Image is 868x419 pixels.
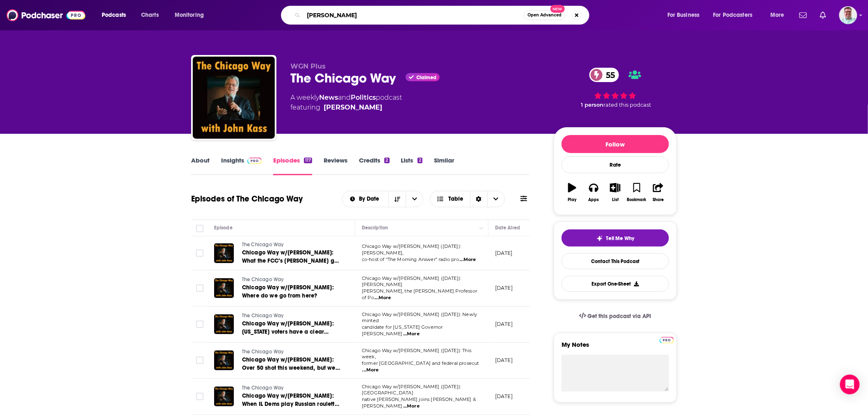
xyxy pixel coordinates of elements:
span: ...More [460,256,476,263]
a: Chicago Way w/[PERSON_NAME]: Over 50 shot this weekend, but we don’t need help [242,356,340,372]
button: Play [562,178,583,207]
div: Date Aired [495,223,520,233]
span: Toggle select row [196,250,203,257]
button: open menu [169,9,215,22]
span: Chicago Way w/[PERSON_NAME] ([DATE]): [PERSON_NAME] [362,275,461,288]
span: native [PERSON_NAME] joins [PERSON_NAME] & [PERSON_NAME] [362,396,476,409]
div: Open Intercom Messenger [840,375,860,394]
span: Toggle select row [196,357,203,364]
span: ...More [375,295,391,301]
span: Chicago Way w/[PERSON_NAME] ([DATE]): [PERSON_NAME], [362,243,461,256]
button: open menu [765,9,795,22]
p: [DATE] [495,393,513,400]
img: User Profile [839,6,857,24]
a: Politics [351,94,376,101]
span: Tell Me Why [606,235,635,242]
div: Share [653,197,664,202]
button: open menu [662,9,710,22]
span: former [GEOGRAPHIC_DATA] and federal prosecut [362,360,479,366]
div: Episode [214,223,233,233]
a: Lists2 [401,156,423,175]
button: Share [648,178,669,207]
button: Follow [562,135,669,153]
a: News [319,94,338,101]
a: Show notifications dropdown [796,8,810,22]
span: Logged in as marcus414 [839,6,857,24]
span: The Chicago Way [242,277,284,282]
p: [DATE] [495,250,513,256]
span: rated this podcast [603,102,651,108]
span: Chicago Way w/[PERSON_NAME] ([DATE]): [GEOGRAPHIC_DATA] [362,384,461,396]
a: Chicago Way w/[PERSON_NAME]: [US_STATE] voters have a clear choice for thier future [242,320,340,336]
span: WGN Plus [290,62,326,70]
button: Column Actions [477,223,487,233]
span: ...More [363,367,379,373]
span: New [550,5,565,13]
div: 117 [304,158,312,163]
span: Chicago Way w/[PERSON_NAME] ([DATE]): This week, [362,348,471,360]
label: My Notes [562,341,669,355]
div: Description [362,223,388,233]
span: For Business [667,9,700,21]
div: Play [568,197,577,202]
button: Apps [583,178,604,207]
a: Similar [434,156,454,175]
button: Open AdvancedNew [524,10,565,20]
h2: Choose List sort [342,191,424,207]
button: Bookmark [626,178,647,207]
div: 55 1 personrated this podcast [554,62,677,113]
div: A weekly podcast [290,93,402,112]
span: Monitoring [175,9,204,21]
span: Toggle select row [196,284,203,292]
div: Rate [562,156,669,173]
a: Chicago Way w/[PERSON_NAME]: Where do we go from here? [242,284,340,300]
span: Toggle select row [196,321,203,328]
span: Chicago Way w/[PERSON_NAME]: What the FCC’s [PERSON_NAME] got wrong about [PERSON_NAME] [242,249,339,272]
div: Sort Direction [470,191,487,207]
a: The Chicago Way [242,312,340,320]
div: 2 [418,158,423,163]
span: 1 person [581,102,603,108]
span: Chicago Way w/[PERSON_NAME] ([DATE]): Newly minted [362,311,477,324]
div: Bookmark [627,197,646,202]
span: Charts [141,9,159,21]
img: Podchaser Pro [660,337,674,343]
a: Chicago Way w/[PERSON_NAME]: What the FCC’s [PERSON_NAME] got wrong about [PERSON_NAME] [242,249,340,265]
span: featuring [290,103,402,112]
a: Charts [136,9,164,22]
button: Choose View [430,191,505,207]
a: The Chicago Way [242,276,340,284]
button: Show profile menu [839,6,857,24]
button: open menu [708,9,765,22]
div: Search podcasts, credits, & more... [289,6,597,25]
div: 2 [384,158,389,163]
span: The Chicago Way [242,349,284,355]
span: Table [449,196,464,202]
a: Chicago Way w/[PERSON_NAME]: When IL Dems play Russian roulette with our children [242,392,340,408]
p: [DATE] [495,321,513,327]
span: Podcasts [102,9,126,21]
span: Chicago Way w/[PERSON_NAME]: Where do we go from here? [242,284,334,299]
span: Toggle select row [196,393,203,400]
span: The Chicago Way [242,242,284,247]
a: Show notifications dropdown [817,8,829,22]
a: Reviews [324,156,347,175]
span: By Date [359,196,382,202]
a: Credits2 [359,156,389,175]
span: For Podcasters [713,9,753,21]
button: open menu [406,191,423,207]
a: InsightsPodchaser Pro [221,156,262,175]
a: The Chicago Way [242,385,340,392]
span: co-host of “The Morning Answer” radio pro [362,256,459,262]
a: 55 [589,68,619,82]
button: List [605,178,626,207]
span: and [338,94,351,101]
span: 55 [598,68,619,82]
button: Export One-Sheet [562,276,669,292]
span: The Chicago Way [242,385,284,391]
input: Search podcasts, credits, & more... [304,9,524,22]
a: About [191,156,210,175]
a: Episodes117 [273,156,312,175]
p: [DATE] [495,284,513,291]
